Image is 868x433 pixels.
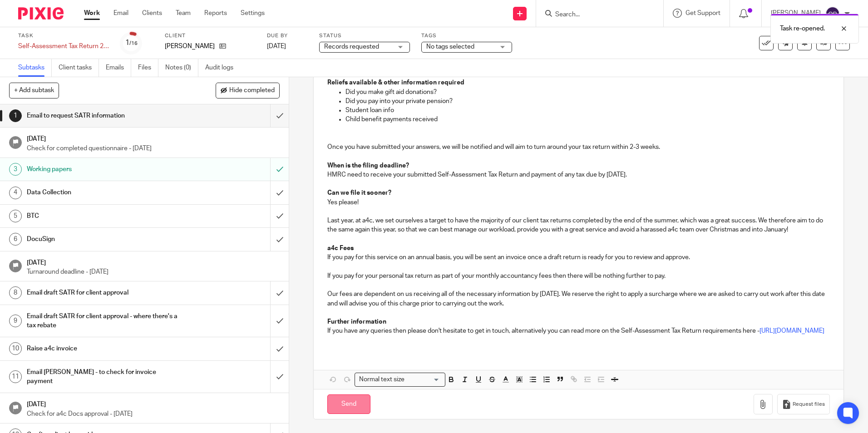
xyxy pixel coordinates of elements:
label: Tags [421,32,512,39]
p: Last year, at a4c, we set ourselves a target to have the majority of our client tax returns compl... [327,216,829,235]
input: Search for option [407,375,440,384]
h1: Data Collection [27,186,183,199]
h1: Working papers [27,162,183,176]
a: Work [84,9,100,18]
div: Search for option [355,373,445,387]
div: 3 [9,163,22,176]
strong: Reliefs available & other information required [327,79,464,86]
h1: [DATE] [27,132,280,143]
a: Files [138,59,158,77]
label: Due by [267,32,308,39]
p: Task re-opened. [780,24,825,33]
h1: DocuSign [27,232,183,246]
a: Audit logs [205,59,240,77]
p: Child benefit payments received [345,115,829,124]
strong: Can we file it sooner? [327,190,391,196]
input: Send [327,394,370,414]
small: /16 [129,41,138,46]
a: Settings [241,9,265,18]
h1: BTC [27,209,183,223]
p: If you have any queries then please don't hesitate to get in touch, alternatively you can read mo... [327,326,829,335]
p: [PERSON_NAME] [165,42,215,51]
strong: When is the filing deadline? [327,162,409,169]
label: Status [319,32,410,39]
span: [DATE] [267,43,286,49]
h1: Email to request SATR information [27,109,183,123]
div: 5 [9,210,22,222]
span: Records requested [324,44,379,50]
a: Reports [204,9,227,18]
a: Notes (0) [165,59,198,77]
label: Task [18,32,109,39]
p: Our fees are dependent on us receiving all of the necessary information by [DATE]. We reserve the... [327,290,829,308]
button: Request files [777,394,830,414]
p: Once you have submitted your answers, we will be notified and will aim to turn around your tax re... [327,143,829,152]
a: Email [113,9,128,18]
p: If you pay for your personal tax return as part of your monthly accountancy fees then there will ... [327,271,829,280]
div: 8 [9,286,22,299]
p: HMRC need to receive your submitted Self-Assessment Tax Return and payment of any tax due by [DATE]. [327,170,829,179]
a: Subtasks [18,59,52,77]
h1: Email draft SATR for client approval - where there's a tax rebate [27,310,183,333]
span: Hide completed [229,87,275,94]
div: 9 [9,315,22,327]
button: + Add subtask [9,83,59,98]
div: 11 [9,370,22,383]
a: Emails [106,59,131,77]
p: Did you make gift aid donations? [345,88,829,97]
div: 6 [9,233,22,246]
div: 4 [9,187,22,199]
span: Request files [793,401,825,408]
button: Hide completed [216,83,280,98]
h1: Raise a4c invoice [27,342,183,355]
p: Did you pay into your private pension? [345,97,829,106]
img: svg%3E [825,6,840,21]
a: Team [176,9,191,18]
div: 10 [9,342,22,355]
strong: Further information [327,319,386,325]
a: Clients [142,9,162,18]
p: Student loan info [345,106,829,115]
a: [URL][DOMAIN_NAME] [759,328,824,334]
div: 1 [9,109,22,122]
img: Pixie [18,7,64,20]
p: Check for completed questionnaire - [DATE] [27,144,280,153]
p: Yes please! [327,198,829,207]
span: Normal text size [357,375,406,384]
p: Turnaround deadline - [DATE] [27,267,280,276]
a: Client tasks [59,59,99,77]
label: Client [165,32,256,39]
div: Self-Assessment Tax Return 2025 [18,42,109,51]
h1: Email draft SATR for client approval [27,286,183,300]
h1: Email [PERSON_NAME] - to check for invoice payment [27,365,183,389]
span: No tags selected [426,44,474,50]
div: 1 [125,38,138,48]
h1: [DATE] [27,256,280,267]
p: If you pay for this service on an annual basis, you will be sent an invoice once a draft return i... [327,253,829,262]
h1: [DATE] [27,398,280,409]
p: Check for a4c Docs approval - [DATE] [27,409,280,418]
strong: a4c Fees [327,245,354,251]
